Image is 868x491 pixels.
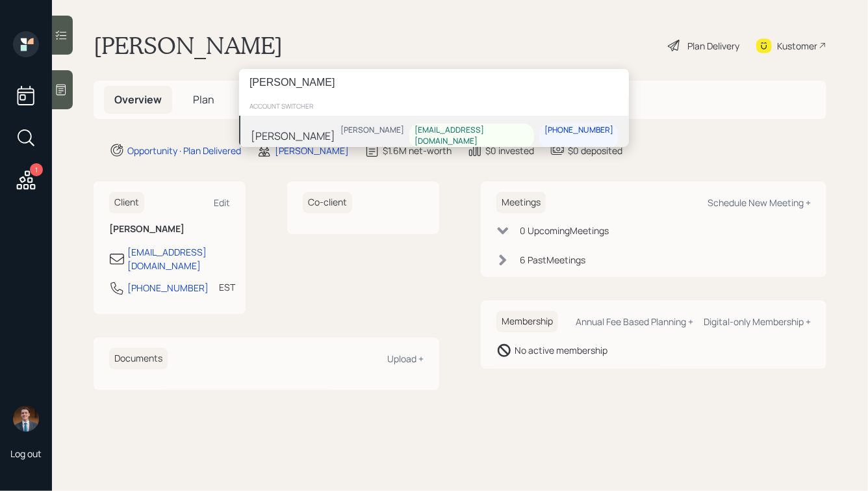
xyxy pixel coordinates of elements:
div: account switcher [239,96,629,116]
div: [PERSON_NAME] [340,125,404,136]
div: [PERSON_NAME] [251,127,335,143]
div: [EMAIL_ADDRESS][DOMAIN_NAME] [415,125,529,147]
div: [PHONE_NUMBER] [544,125,613,136]
input: Type a command or search… [239,69,629,96]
